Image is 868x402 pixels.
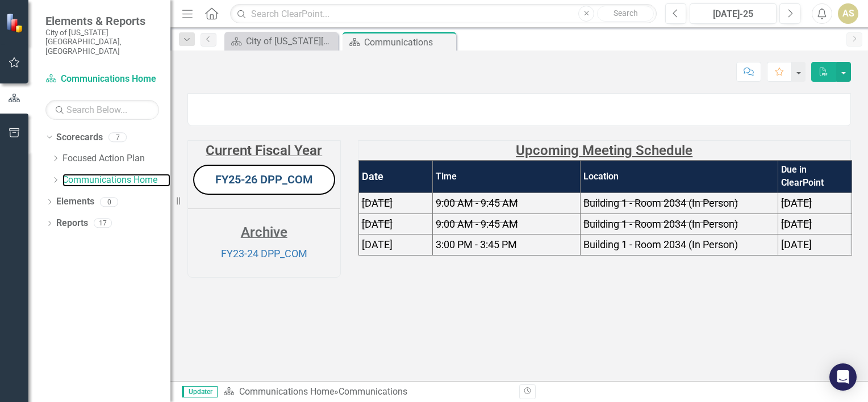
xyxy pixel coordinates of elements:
[781,164,824,188] strong: Due in ClearPoint
[45,28,159,56] small: City of [US_STATE][GEOGRAPHIC_DATA], [GEOGRAPHIC_DATA]
[62,152,170,165] a: Focused Action Plan
[45,14,159,28] span: Elements & Reports
[62,174,170,187] a: Communications Home
[182,386,218,397] span: Updater
[583,238,738,250] span: Building 1 - Room 2034 (In Person)
[436,197,518,209] span: 9:00 AM - 9:45 AM
[436,218,518,230] span: 9:00 AM - 9:45 AM
[227,34,335,48] a: City of [US_STATE][GEOGRAPHIC_DATA]
[781,238,812,250] span: [DATE]
[362,197,393,209] span: [DATE]
[45,73,159,86] a: Communications Home
[108,132,127,142] div: 7
[362,238,393,250] span: [DATE]
[56,195,94,208] a: Elements
[193,165,335,195] button: FY25-26 DPP_COM
[362,218,393,230] span: [DATE]
[690,3,777,24] button: [DATE]-25
[614,9,638,18] span: Search
[56,217,88,230] a: Reports
[362,170,383,182] strong: Date
[100,197,118,207] div: 0
[94,219,112,228] div: 17
[56,131,103,144] a: Scorecards
[781,218,812,230] span: [DATE]
[838,3,858,24] button: AS
[781,197,812,209] span: [DATE]
[583,171,619,182] strong: Location
[206,143,322,158] strong: Current Fiscal Year
[221,248,307,259] a: FY23-24 DPP_COM
[436,171,457,182] strong: Time
[6,13,26,33] img: ClearPoint Strategy
[230,4,657,24] input: Search ClearPoint...
[583,197,738,209] span: Building 1 - Room 2034 (In Person)
[215,173,313,186] a: FY25-26 DPP_COM
[239,386,334,397] a: Communications Home
[829,363,857,391] div: Open Intercom Messenger
[45,100,159,120] input: Search Below...
[694,7,773,21] div: [DATE]-25
[597,6,654,22] button: Search
[223,386,511,399] div: »
[516,143,692,158] strong: Upcoming Meeting Schedule
[364,35,453,49] div: Communications
[339,386,407,397] div: Communications
[436,238,517,250] span: 3:00 PM - 3:45 PM
[241,224,287,240] strong: Archive
[583,218,738,230] span: Building 1 - Room 2034 (In Person)
[246,34,335,48] div: City of [US_STATE][GEOGRAPHIC_DATA]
